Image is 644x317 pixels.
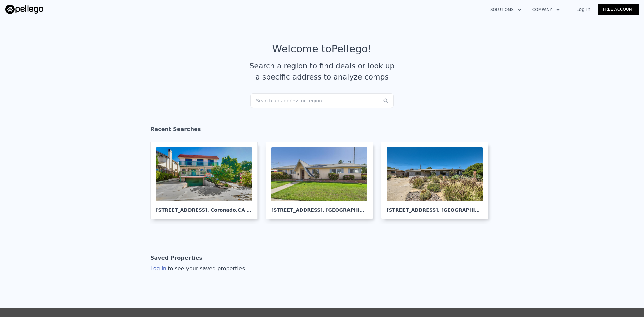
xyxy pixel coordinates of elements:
a: [STREET_ADDRESS], [GEOGRAPHIC_DATA] [266,142,378,219]
div: [STREET_ADDRESS] , [GEOGRAPHIC_DATA] [271,201,367,213]
span: to see your saved properties [166,265,245,272]
div: [STREET_ADDRESS] , [GEOGRAPHIC_DATA] [387,201,483,213]
div: Welcome to Pellego ! [272,43,372,55]
div: [STREET_ADDRESS] , Coronado [156,201,252,213]
div: Log in [150,265,245,273]
div: Saved Properties [150,251,202,265]
div: Search a region to find deals or look up a specific address to analyze comps [247,60,397,83]
span: , CA 92118 [236,207,263,213]
button: Solutions [485,4,527,16]
img: Pellego [5,5,43,14]
a: [STREET_ADDRESS], [GEOGRAPHIC_DATA] [381,142,494,219]
a: Log In [568,6,598,13]
a: [STREET_ADDRESS], Coronado,CA 92118 [150,142,263,219]
a: Free Account [598,4,639,15]
div: Recent Searches [150,120,494,142]
div: Search an address or region... [250,93,394,108]
button: Company [527,4,566,16]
